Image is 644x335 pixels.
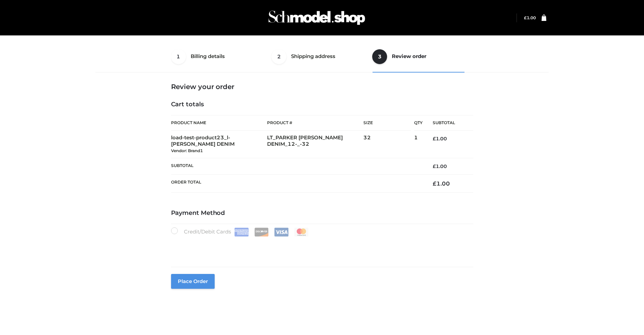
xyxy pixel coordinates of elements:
[524,15,527,20] span: £
[254,228,269,236] img: Discover
[267,131,363,158] td: LT_PARKER [PERSON_NAME] DENIM_12-_-32
[171,227,309,236] label: Credit/Debit Cards
[524,15,536,20] bdi: 1.00
[433,180,450,187] bdi: 1.00
[274,228,289,236] img: Visa
[171,158,423,174] th: Subtotal
[171,101,473,108] h4: Cart totals
[234,228,249,236] img: Amex
[171,83,473,91] h3: Review your order
[423,115,473,131] th: Subtotal
[524,15,536,20] a: £1.00
[171,174,423,192] th: Order Total
[294,228,309,236] img: Mastercard
[433,163,447,169] bdi: 1.00
[170,235,472,260] iframe: Secure payment input frame
[171,274,215,289] button: Place order
[414,131,423,158] td: 1
[266,4,367,31] img: Schmodel Admin 964
[267,115,363,131] th: Product #
[433,180,436,187] span: £
[171,131,267,158] td: load-test-product23_l-[PERSON_NAME] DENIM
[433,136,436,142] span: £
[433,136,447,142] bdi: 1.00
[363,131,414,158] td: 32
[171,115,267,131] th: Product Name
[171,210,473,217] h4: Payment Method
[363,115,411,131] th: Size
[433,163,436,169] span: £
[414,115,423,131] th: Qty
[171,148,203,153] small: Vendor: Brand1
